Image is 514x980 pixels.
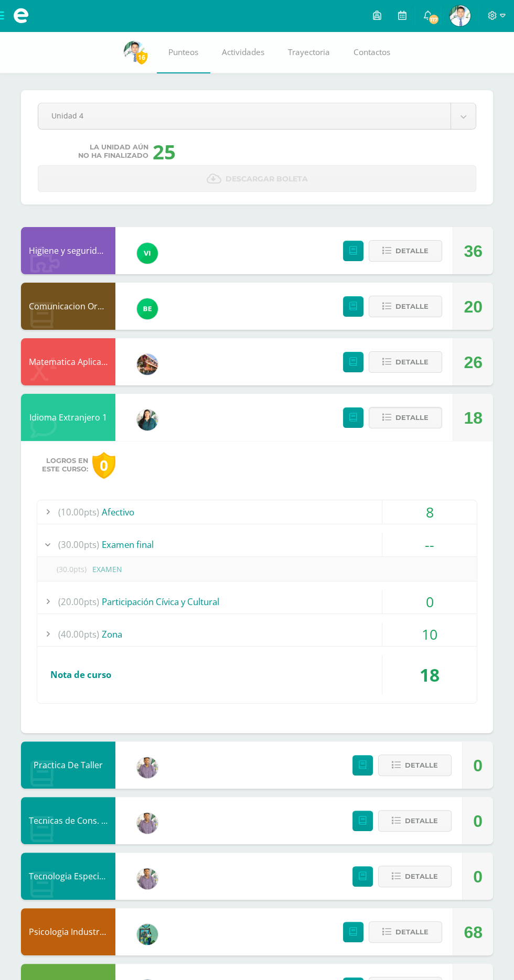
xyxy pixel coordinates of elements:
[382,590,477,613] div: 0
[464,339,483,386] div: 26
[137,410,158,430] img: f58bb6038ea3a85f08ed05377cd67300.png
[42,457,88,473] span: Logros en este curso:
[369,921,442,943] button: Detalle
[405,811,438,831] span: Detalle
[21,394,115,441] div: Idioma Extranjero 1
[37,500,477,524] div: Afectivo
[137,924,158,945] img: b3df963adb6106740b98dae55d89aff1.png
[78,143,148,160] span: La unidad aún no ha finalizado
[58,500,99,524] span: (10.00pts)
[378,810,452,832] button: Detalle
[378,866,452,887] button: Detalle
[21,853,115,900] div: Tecnologia Especifica
[58,533,99,556] span: (30.00pts)
[395,922,429,942] span: Detalle
[473,853,483,900] div: 0
[395,408,429,427] span: Detalle
[226,166,308,192] span: Descargar boleta
[369,240,442,262] button: Detalle
[21,338,115,385] div: Matematica Aplicada
[21,227,115,274] div: Higiene y seguridad en el trabajo
[37,590,477,613] div: Participación Cívica y Cultural
[51,103,437,128] span: Unidad 4
[21,741,115,789] div: Practica De Taller
[21,797,115,844] div: Tecnicas de Cons. Higiene y seg.
[210,31,276,73] a: Actividades
[369,407,442,428] button: Detalle
[395,241,429,261] span: Detalle
[21,908,115,955] div: Psicologia Industrial
[395,297,429,316] span: Detalle
[378,755,452,776] button: Detalle
[276,31,342,73] a: Trayectoria
[50,669,111,681] span: Nota de curso
[50,557,92,581] span: (30.0pts)
[136,51,147,64] span: 16
[464,909,483,956] div: 68
[395,352,429,372] span: Detalle
[369,351,442,373] button: Detalle
[137,868,158,889] img: b08e72ae1415402f2c8bd1f3d2cdaa84.png
[428,14,440,25] span: 117
[288,47,330,58] span: Trayectoria
[37,622,477,646] div: Zona
[137,354,158,375] img: 0a4f8d2552c82aaa76f7aefb013bc2ce.png
[405,756,438,775] span: Detalle
[342,31,402,73] a: Contactos
[38,103,476,129] a: Unidad 4
[473,798,483,845] div: 0
[37,557,477,581] div: EXAMEN
[382,655,477,695] div: 18
[464,283,483,330] div: 20
[168,47,198,58] span: Punteos
[382,500,477,524] div: 8
[124,41,145,62] img: 471cebee64bf0385bf590beeb9ee5b28.png
[137,298,158,319] img: b85866ae7f275142dc9a325ef37a630d.png
[449,5,470,26] img: 471cebee64bf0385bf590beeb9ee5b28.png
[58,590,99,613] span: (20.00pts)
[137,243,158,264] img: a241c2b06c5b4daf9dd7cbc5f490cd0f.png
[58,622,99,646] span: (40.00pts)
[405,867,438,886] span: Detalle
[382,533,477,556] div: --
[222,47,264,58] span: Actividades
[153,138,176,165] div: 25
[354,47,390,58] span: Contactos
[464,394,483,441] div: 18
[21,283,115,330] div: Comunicacion Oral y Escrita
[137,757,158,778] img: b08e72ae1415402f2c8bd1f3d2cdaa84.png
[473,742,483,789] div: 0
[157,31,210,73] a: Punteos
[37,533,477,556] div: Examen final
[369,296,442,317] button: Detalle
[92,452,115,479] div: 0
[382,622,477,646] div: 10
[464,228,483,275] div: 36
[137,813,158,834] img: b08e72ae1415402f2c8bd1f3d2cdaa84.png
